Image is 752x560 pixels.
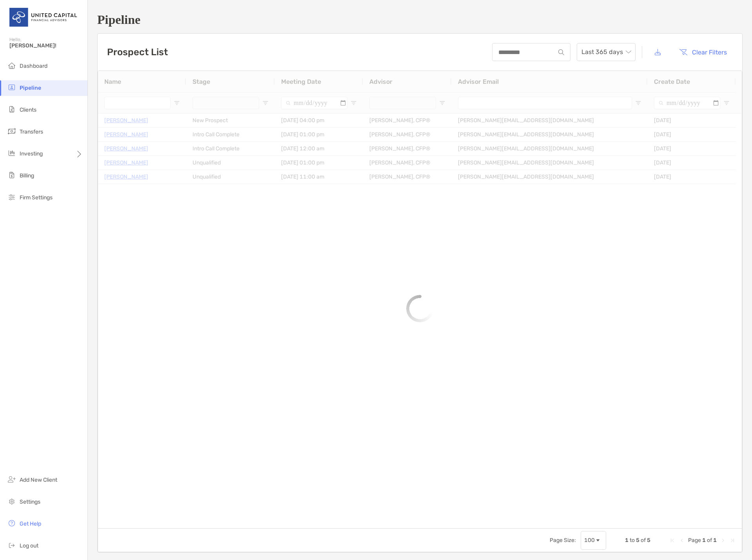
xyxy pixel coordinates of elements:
img: input icon [558,49,564,55]
span: 5 [636,537,639,544]
span: Last 365 days [581,43,631,61]
img: pipeline icon [7,83,16,92]
img: logout icon [7,540,16,550]
span: Investing [20,150,43,157]
span: Firm Settings [20,194,53,201]
div: Page Size [581,531,606,550]
h3: Prospect List [107,47,168,58]
span: Page [688,537,701,544]
span: Add New Client [20,477,57,483]
span: Settings [20,499,40,505]
h1: Pipeline [97,13,743,27]
img: dashboard icon [7,61,16,70]
span: 5 [647,537,650,544]
span: Transfers [20,128,43,135]
div: First Page [669,537,676,544]
span: Pipeline [20,85,41,91]
div: Next Page [720,537,726,544]
div: Page Size: [550,537,576,544]
span: Dashboard [20,63,47,69]
span: [PERSON_NAME]! [9,42,83,49]
img: get-help icon [7,518,16,528]
span: to [630,537,635,544]
span: Billing [20,172,34,179]
button: Clear Filters [673,43,733,61]
span: Get Help [20,520,41,527]
img: settings icon [7,497,16,506]
img: billing icon [7,170,16,180]
span: 1 [625,537,628,544]
div: Previous Page [679,537,685,544]
img: add_new_client icon [7,475,16,484]
img: investing icon [7,148,16,158]
img: firm-settings icon [7,192,16,202]
img: clients icon [7,105,16,114]
span: of [707,537,712,544]
img: United Capital Logo [9,3,78,31]
span: of [641,537,646,544]
span: 1 [702,537,706,544]
span: Clients [20,107,36,113]
div: 100 [584,537,595,544]
span: Log out [20,542,38,549]
img: transfers icon [7,126,16,136]
div: Last Page [729,537,736,544]
span: 1 [713,537,717,544]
